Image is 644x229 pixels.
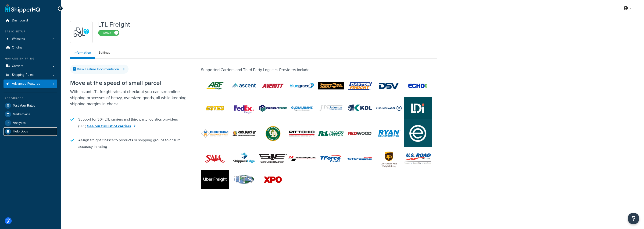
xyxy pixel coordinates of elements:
[70,80,187,86] h2: Move at the speed of small parcel
[317,147,345,170] img: TForce Freight
[201,98,229,118] img: Estes®
[4,80,57,88] li: Advanced Features
[13,104,35,108] span: Test Your Rates
[4,80,57,88] a: Advanced Features4
[13,130,28,134] span: Help Docs
[288,75,316,97] img: BlueGrace Freight
[70,135,187,152] li: Assign freight classes to products or shipping groups to ensure accuracy in rating
[404,76,432,96] img: Echo® Global Logistics
[201,129,229,138] img: Metropolitan Warehouse & Delivery
[317,97,345,119] img: JTS Freight
[259,170,287,189] img: XPO Logistics®
[98,30,119,36] label: Active
[230,147,258,170] img: ShippersEdge Freight
[4,16,57,25] a: Dashboard
[12,64,23,68] span: Carriers
[230,76,258,95] img: Ascent Freight
[70,48,95,59] a: Information
[53,37,54,41] span: 1
[375,122,403,145] img: Ryan Transportation Freight
[404,97,432,119] img: Ship LDI Freight
[375,76,403,96] img: DSV Freight
[70,114,187,132] li: Support for 30+ LTL carriers and third party logistics providers (3PL).
[346,98,374,118] img: KDL
[12,37,25,41] span: Websites
[53,82,54,86] span: 4
[70,65,129,74] a: View Feature Documentation
[95,48,114,57] a: Settings
[4,43,57,52] a: Origins1
[53,46,54,50] span: 1
[230,122,258,145] img: Oak Harbor Freight
[288,156,316,161] img: Sutton Transport Inc.
[12,73,34,77] span: Shipping Rules
[230,174,258,185] img: UTS
[4,35,57,43] a: Websites1
[12,82,40,86] span: Advanced Features
[4,71,57,79] a: Shipping Rules
[201,68,437,72] h5: Supported Carriers and Third Party Logistics Providers include:
[375,149,403,168] img: UPS® Ground with Freight Pricing
[13,121,26,125] span: Analytics
[201,147,229,170] img: SAIA
[87,123,136,129] a: See our full list of carriers
[201,76,229,96] img: ABF Freight™
[4,101,57,110] a: Test Your Rates
[346,147,374,170] img: TST-CF Express Freight™
[259,76,287,96] img: Averitt Freight
[13,112,30,116] span: Marketplace
[4,127,57,136] a: Help Docs
[259,154,287,163] img: Southeastern Freight Lines
[628,213,639,224] button: Open Resource Center
[404,153,432,164] img: US Road
[288,97,316,119] img: GlobalTranz Freight
[259,104,287,112] img: Freightwise
[4,62,57,70] a: Carriers
[98,21,130,28] h1: LTL Freight
[288,124,316,143] img: Pitt Ohio
[4,96,57,100] div: Resources
[4,119,57,127] a: Analytics
[317,124,345,143] img: R+L®
[230,98,258,118] img: FedEx Freight®
[346,76,374,96] img: Dayton Freight™
[201,170,229,189] img: Uber Freight (Transplace)
[4,35,57,43] li: Websites
[404,119,432,147] img: Evans Transportation
[73,24,89,40] img: y79ZsPf0fXUFUhFXDzUgf+ktZg5F2+ohG75+v3d2s1D9TjoU8PiyCIluIjV41seZevKCRuEjTPPOKHJsQcmKCXGdfprl3L4q7...
[317,76,345,96] img: Custom Co Freight
[4,110,57,118] a: Marketplace
[4,57,57,61] div: Manage Shipping
[4,43,57,52] li: Origins
[375,98,403,118] img: Kuehne+Nagel LTL+
[12,19,28,23] span: Dashboard
[70,89,187,107] p: With instant LTL freight rates at checkout you can streamline shipping processes of heavy, oversi...
[346,124,374,143] img: Redwood Logistics
[4,30,57,34] div: Basic Setup
[259,124,287,143] img: Old Dominion®
[12,46,22,50] span: Origins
